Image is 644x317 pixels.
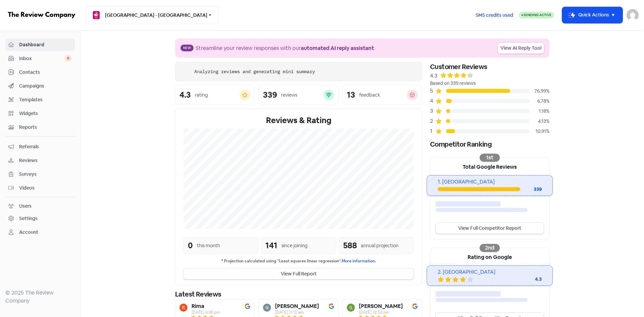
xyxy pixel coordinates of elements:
a: Widgets [5,107,75,120]
span: Referrals [19,143,72,150]
div: Customer Reviews [430,62,549,72]
div: Total Google Reviews [430,158,549,175]
div: 141 [265,240,277,252]
a: SMS credits used [470,11,519,18]
span: Dashboard [19,41,72,48]
div: 1. [GEOGRAPHIC_DATA] [438,178,541,186]
span: New [180,45,194,51]
a: Sending Active [519,11,554,19]
a: Videos [5,182,75,194]
div: Latest Reviews [175,289,422,299]
div: feedback [359,92,380,99]
img: Image [329,304,334,309]
span: Surveys [19,171,72,178]
div: 4.3 [430,72,437,80]
div: rating [195,92,208,99]
div: reviews [281,92,297,99]
span: Widgets [19,110,72,117]
div: this month [197,242,220,249]
button: [GEOGRAPHIC_DATA] - [GEOGRAPHIC_DATA] [86,6,218,24]
div: © 2025 The Review Company [5,289,75,305]
a: 339reviews [259,85,338,105]
b: automated AI reply assistant [301,45,374,52]
div: 1st [480,154,500,162]
div: Based on 339 reviews [430,80,549,87]
a: Inbox 0 [5,52,75,65]
a: Users [5,200,75,212]
a: Reports [5,121,75,134]
a: Referrals [5,141,75,153]
span: Reports [19,124,72,131]
div: 2 [430,117,435,125]
span: Contacts [19,69,72,76]
div: 2. [GEOGRAPHIC_DATA] [438,268,541,276]
a: View AI Reply Tool [498,43,544,54]
span: Reviews [19,157,72,164]
a: Contacts [5,66,75,78]
div: 0 [188,240,193,252]
div: since joining [281,242,308,249]
div: Users [19,203,32,210]
img: Avatar [179,304,187,312]
div: Settings [19,215,38,222]
div: 4 [430,97,435,105]
button: View Full Report [183,268,414,279]
span: Inbox [19,55,64,62]
img: Avatar [347,304,355,312]
b: [PERSON_NAME] [275,304,319,309]
a: 4.3rating [175,85,255,105]
span: Campaigns [19,83,72,90]
b: [PERSON_NAME] [359,304,403,309]
a: Account [5,226,75,239]
div: Analyzing reviews and generating mini summary [194,68,315,75]
a: Settings [5,212,75,225]
div: 1 [430,127,435,135]
div: annual projection [361,242,398,249]
div: 3 [430,107,435,115]
a: Reviews [5,154,75,167]
img: Image [412,304,418,309]
img: Image [245,304,250,309]
button: Quick Actions [562,7,623,23]
span: 0 [64,55,72,62]
div: 339 [520,186,542,193]
div: 13 [347,91,355,99]
a: More information. [342,258,376,264]
div: 10.91% [529,128,549,135]
a: Campaigns [5,80,75,92]
div: 588 [343,240,357,252]
span: SMS credits used [476,12,513,19]
div: 5 [430,87,435,95]
div: Reviews & Rating [183,114,414,126]
div: [DATE] 12:52 pm [359,310,403,314]
b: Rima [192,304,204,309]
div: Competitor Ranking [430,139,549,149]
small: * Projection calculated using "Least squares linear regression". [183,258,414,264]
span: Videos [19,184,72,192]
div: 6.78% [529,98,549,105]
div: 339 [263,91,277,99]
a: 13feedback [342,85,422,105]
div: [DATE] 4:06 pm [192,310,220,314]
div: 1.18% [529,108,549,115]
div: [DATE] 11:12 am [275,310,319,314]
img: User [627,9,639,21]
span: Templates [19,96,72,103]
a: Templates [5,94,75,106]
div: Account [19,229,38,236]
a: Surveys [5,168,75,180]
a: Dashboard [5,39,75,51]
div: 2nd [480,244,500,252]
a: View Full Competitor Report [436,223,544,234]
span: Sending Active [524,13,551,17]
img: Avatar [263,304,271,312]
div: 76.99% [529,88,549,95]
div: Rating on Google [430,248,549,265]
div: 4.13% [529,118,549,125]
div: 4.3 [179,91,191,99]
div: Streamline your review responses with our . [196,44,375,52]
div: 4.3 [515,276,542,283]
